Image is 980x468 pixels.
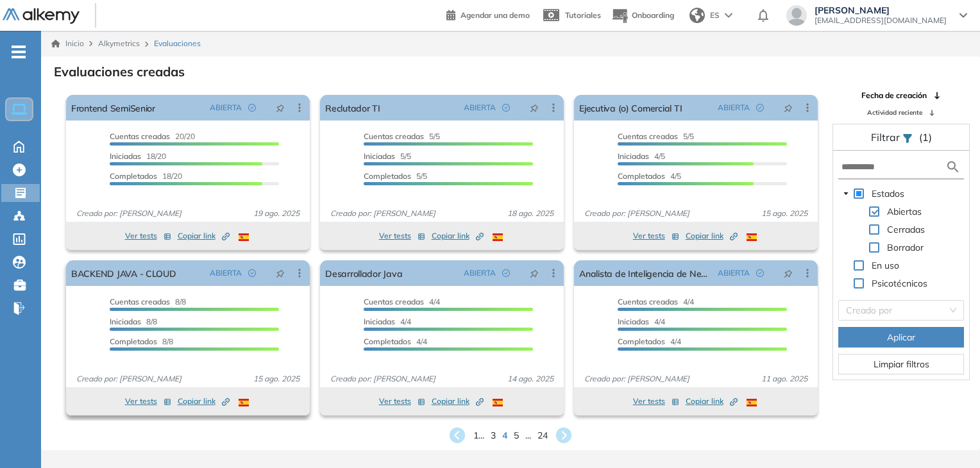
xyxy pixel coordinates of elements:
[884,204,924,219] span: Abiertas
[520,263,548,283] button: pushpin
[815,15,947,26] span: [EMAIL_ADDRESS][DOMAIN_NAME]
[633,394,679,409] button: Ver tests
[266,263,294,283] button: pushpin
[493,233,503,241] img: ESP
[432,230,484,242] span: Copiar link
[871,131,902,144] span: Filtrar
[364,317,395,326] span: Iniciadas
[525,429,531,442] span: ...
[491,429,496,442] span: 3
[756,373,813,385] span: 11 ago. 2025
[110,337,157,346] span: Completados
[364,151,411,161] span: 5/5
[178,394,230,409] button: Copiar link
[110,297,170,306] span: Cuentas creadas
[618,171,681,181] span: 4/5
[110,131,195,141] span: 20/20
[618,337,665,346] span: Completados
[364,131,440,141] span: 5/5
[110,317,157,326] span: 8/8
[618,131,678,141] span: Cuentas creadas
[379,394,425,409] button: Ver tests
[248,104,256,112] span: check-circle
[618,151,649,161] span: Iniciadas
[756,104,764,112] span: check-circle
[887,330,915,344] span: Aplicar
[945,159,961,175] img: search icon
[239,233,249,241] img: ESP
[633,228,679,244] button: Ver tests
[364,317,411,326] span: 4/4
[872,260,899,271] span: En uso
[874,357,929,371] span: Limpiar filtros
[98,38,140,48] span: Alkymetrics
[887,224,925,235] span: Cerradas
[248,269,256,277] span: check-circle
[110,317,141,326] span: Iniciadas
[618,297,678,306] span: Cuentas creadas
[110,151,166,161] span: 18/20
[110,337,173,346] span: 8/8
[843,190,849,197] span: caret-down
[239,399,249,406] img: ESP
[446,6,530,22] a: Agendar una demo
[774,97,802,118] button: pushpin
[686,394,738,409] button: Copiar link
[364,171,427,181] span: 5/5
[884,222,927,237] span: Cerradas
[154,38,201,49] span: Evaluaciones
[872,188,904,199] span: Estados
[71,373,187,385] span: Creado por: [PERSON_NAME]
[325,373,441,385] span: Creado por: [PERSON_NAME]
[838,354,964,374] button: Limpiar filtros
[432,394,484,409] button: Copiar link
[12,51,26,53] i: -
[686,230,738,242] span: Copiar link
[502,429,507,442] span: 4
[718,267,750,279] span: ABIERTA
[565,10,601,20] span: Tutoriales
[276,103,285,113] span: pushpin
[887,242,924,253] span: Borrador
[618,151,665,161] span: 4/5
[618,171,665,181] span: Completados
[210,102,242,113] span: ABIERTA
[718,102,750,113] span: ABIERTA
[502,269,510,277] span: check-circle
[71,208,187,219] span: Creado por: [PERSON_NAME]
[530,103,539,113] span: pushpin
[276,268,285,278] span: pushpin
[473,429,484,442] span: 1 ...
[530,268,539,278] span: pushpin
[178,228,230,244] button: Copiar link
[756,269,764,277] span: check-circle
[502,208,559,219] span: 18 ago. 2025
[869,186,907,201] span: Estados
[756,208,813,219] span: 15 ago. 2025
[325,260,402,286] a: Desarrollador Java
[125,394,171,409] button: Ver tests
[579,95,682,121] a: Ejecutiva (o) Comercial TI
[364,131,424,141] span: Cuentas creadas
[432,228,484,244] button: Copiar link
[784,268,793,278] span: pushpin
[125,228,171,244] button: Ver tests
[747,399,757,406] img: ESP
[919,130,932,145] span: (1)
[872,278,927,289] span: Psicotécnicos
[861,90,927,101] span: Fecha de creación
[71,95,155,121] a: Frontend SemiSenior
[579,208,695,219] span: Creado por: [PERSON_NAME]
[887,206,922,217] span: Abiertas
[364,337,411,346] span: Completados
[784,103,793,113] span: pushpin
[325,208,441,219] span: Creado por: [PERSON_NAME]
[537,429,548,442] span: 24
[248,373,305,385] span: 15 ago. 2025
[3,8,80,24] img: Logo
[51,38,84,49] a: Inicio
[611,2,674,29] button: Onboarding
[364,297,440,306] span: 4/4
[618,297,694,306] span: 4/4
[815,5,947,15] span: [PERSON_NAME]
